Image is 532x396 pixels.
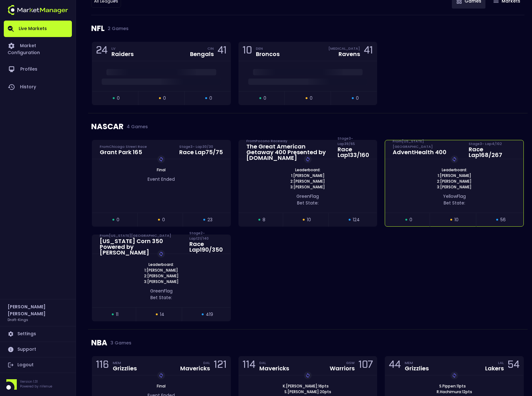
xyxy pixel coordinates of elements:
span: 3 Games [107,340,131,345]
div: 107 [358,360,373,372]
span: 124 [353,217,360,223]
div: 41 [218,46,227,57]
div: Raiders [111,51,134,57]
div: 10 [243,46,252,57]
span: 1: [PERSON_NAME] [142,267,180,273]
span: 0 [209,95,212,102]
div: Version 1.31Powered by nVenue [4,379,72,390]
span: 2: [PERSON_NAME] [288,179,327,184]
span: 1: [PERSON_NAME] [289,173,326,179]
span: green Flag [296,193,319,199]
p: Version 1.31 [20,379,52,384]
img: replayImg [305,373,310,378]
div: 121 [214,360,227,372]
div: DEN [256,46,280,51]
div: Race Lap 133 / 160 [338,147,369,158]
div: [MEDICAL_DATA] [328,46,360,51]
a: Live Markets [4,21,72,37]
span: Bet State: [297,200,319,206]
div: From [US_STATE][GEOGRAPHIC_DATA] [100,233,182,238]
div: From Pocono Raceway [246,138,330,143]
span: K . [PERSON_NAME] : 16 pts [281,383,331,389]
div: Broncos [256,51,280,57]
a: Market Configuration [4,37,72,60]
span: 3: [PERSON_NAME] [142,279,180,285]
div: From Chicago Street Race [100,144,147,149]
div: MEM [113,360,137,365]
span: 0 [163,95,166,102]
img: logo [8,5,68,15]
span: 10 [454,217,459,223]
img: replayImg [159,157,164,162]
div: Grant Park 165 [100,149,147,155]
a: Logout [4,357,72,373]
div: Stage 2 - Lap 121 / 140 [189,236,223,241]
div: DAL [259,360,289,365]
img: replayImg [305,157,310,162]
h2: [PERSON_NAME] [PERSON_NAME] [8,303,68,317]
span: R . Hachimura : 12 pts [435,389,474,395]
div: 44 [389,360,401,372]
span: 8 [263,217,265,223]
div: Mavericks [180,366,210,371]
div: Stage 3 - Lap 30 / 30 [179,144,223,149]
span: 11 [116,311,118,318]
span: Leaderboard: [440,167,469,173]
span: Bet State: [444,200,465,206]
h3: Draft-Kings [8,317,28,322]
div: 41 [364,46,373,57]
span: 3: [PERSON_NAME] [288,184,327,190]
img: replayImg [452,373,457,378]
span: Leaderboard: [147,262,176,267]
div: CIN [207,46,214,51]
span: 10 [307,217,311,223]
div: LAL [498,360,504,365]
div: Grizzlies [113,366,137,371]
span: 0 [117,217,119,223]
span: 14 [160,311,164,318]
div: NFL [91,15,524,42]
span: S . [PERSON_NAME] : 20 pts [282,389,333,395]
span: yellow Flag [443,193,466,199]
span: 419 [206,311,213,318]
div: NBA [91,330,524,356]
img: replayImg [159,373,164,378]
div: LV [111,46,134,51]
div: Warriors [330,366,355,371]
span: 0 [117,95,120,102]
div: MEM [405,360,429,365]
span: 3: [PERSON_NAME] [435,184,473,190]
div: Ravens [339,51,360,57]
img: replayImg [452,157,457,162]
span: Event Ended [148,176,175,182]
span: Final [155,383,168,389]
span: Leaderboard: [293,167,322,173]
span: Bet State: [150,294,172,301]
span: 56 [500,217,506,223]
div: Stage 3 - Lap 39 / 65 [338,141,369,146]
div: The Great American Getaway 400 Presented by [DOMAIN_NAME] [246,144,330,161]
span: S . Pippen : 11 pts [437,383,468,389]
div: 24 [96,46,108,57]
span: Final [155,167,168,173]
span: 0 [409,217,412,223]
a: Support [4,342,72,357]
div: AdventHealth 400 [393,149,461,155]
span: 0 [356,95,359,102]
div: Race Lap 190 / 350 [189,241,223,253]
div: 116 [96,360,109,372]
div: 54 [508,360,520,372]
div: 114 [243,360,256,372]
div: DAL [203,360,210,365]
a: History [4,78,72,96]
div: Stage 3 - Lap 4 / 102 [469,141,516,146]
span: 23 [207,217,212,223]
p: Powered by nVenue [20,384,52,389]
a: Settings [4,326,72,342]
div: NASCAR [91,113,524,140]
div: Bengals [190,51,214,57]
div: Race Lap 75 / 75 [179,149,223,155]
span: green Flag [150,288,173,294]
span: 0 [310,95,313,102]
div: Race Lap 168 / 267 [469,147,516,158]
